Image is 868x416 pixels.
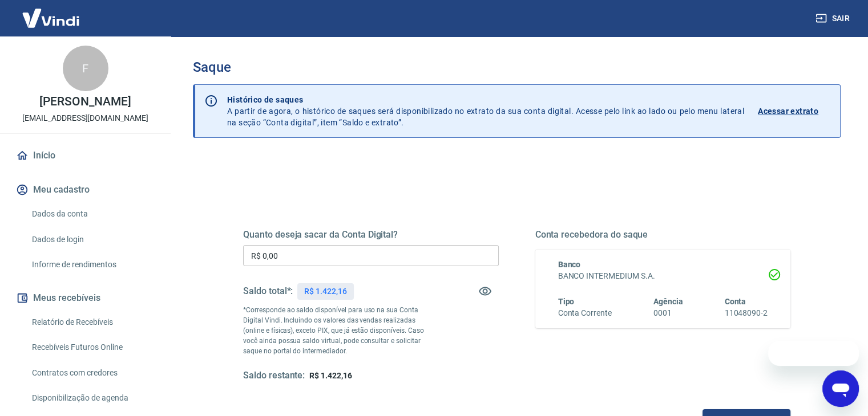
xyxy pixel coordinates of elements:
[304,286,346,297] p: R$ 1.422,16
[758,94,831,128] a: Acessar extrato
[758,105,818,117] p: Acessar extrato
[309,371,352,380] span: R$ 1.422,16
[14,177,157,202] button: Meu cadastro
[27,228,157,251] a: Dados de login
[39,96,131,108] p: [PERSON_NAME]
[243,370,305,382] h5: Saldo restante:
[243,286,293,297] h5: Saldo total*:
[822,370,859,407] iframe: Botão para abrir a janela de mensagens
[724,307,768,319] h6: 11048090-2
[558,307,612,319] h6: Conta Corrente
[27,253,157,276] a: Informe de rendimentos
[535,229,791,240] h5: Conta recebedora do saque
[243,229,499,240] h5: Quanto deseja sacar da Conta Digital?
[227,94,744,128] p: A partir de agora, o histórico de saques será disponibilizado no extrato da sua conta digital. Ac...
[243,305,435,356] p: *Corresponde ao saldo disponível para uso na sua Conta Digital Vindi. Incluindo os valores das ve...
[27,361,157,385] a: Contratos com credores
[653,307,683,319] h6: 0001
[227,94,744,105] p: Histórico de saques
[14,1,88,35] img: Vindi
[27,386,157,410] a: Disponibilização de agenda
[653,297,683,306] span: Agência
[558,260,581,269] span: Banco
[193,59,841,75] h3: Saque
[22,112,148,124] p: [EMAIL_ADDRESS][DOMAIN_NAME]
[27,336,157,359] a: Recebíveis Futuros Online
[724,297,746,306] span: Conta
[63,46,108,91] div: F
[558,270,768,282] h6: BANCO INTERMEDIUM S.A.
[768,341,859,366] iframe: Mensagem da empresa
[14,143,157,168] a: Início
[558,297,575,306] span: Tipo
[27,311,157,334] a: Relatório de Recebíveis
[14,286,157,311] button: Meus recebíveis
[813,8,854,29] button: Sair
[27,202,157,226] a: Dados da conta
